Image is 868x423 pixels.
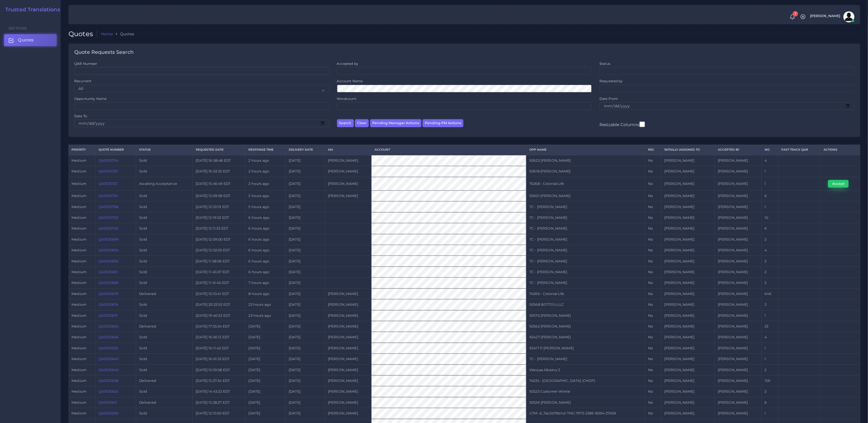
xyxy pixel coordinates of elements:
[136,386,193,397] td: Sold
[71,205,86,209] span: medium
[715,177,761,190] td: [PERSON_NAME]
[645,256,661,267] td: No
[645,332,661,343] td: No
[68,30,97,38] h2: Quotes
[136,321,193,332] td: Delivered
[325,191,371,201] td: [PERSON_NAME]
[136,310,193,321] td: Sold
[99,248,119,252] a: QAR125694
[337,79,363,83] label: Account Name
[136,278,193,288] td: Sold
[99,259,118,263] a: QAR125693
[645,212,661,223] td: No
[715,256,761,267] td: [PERSON_NAME]
[715,191,761,201] td: [PERSON_NAME]
[599,61,610,66] label: Status
[99,237,119,241] a: QAR125699
[136,201,193,212] td: Sold
[245,234,286,245] td: 6 hours ago
[715,332,761,343] td: [PERSON_NAME]
[99,389,118,393] a: QAR125625
[71,357,86,361] span: medium
[761,223,778,234] td: 6
[645,191,661,201] td: No
[639,121,645,128] input: Resizable Columns
[71,259,86,263] span: medium
[661,332,715,343] td: [PERSON_NAME]
[193,354,245,365] td: [DATE] 16:01:33 EDT
[645,201,661,212] td: No
[71,182,86,186] span: medium
[193,201,245,212] td: [DATE] 12:53:19 EDT
[286,155,325,166] td: [DATE]
[193,365,245,375] td: [DATE] 15:59:58 EDT
[355,119,369,127] button: Clear
[286,343,325,353] td: [DATE]
[661,375,715,386] td: [PERSON_NAME]
[99,270,118,274] a: QAR125691
[828,181,853,185] a: Accept
[245,288,286,299] td: 8 hours ago
[761,245,778,256] td: 4
[526,234,645,245] td: TC - [PERSON_NAME]
[661,310,715,321] td: [PERSON_NAME]
[71,292,86,296] span: medium
[371,145,526,155] th: Account
[245,145,286,155] th: Response Time
[715,201,761,212] td: [PERSON_NAME]
[99,216,118,220] a: QAR125703
[325,375,371,386] td: [PERSON_NAME]
[761,278,778,288] td: 2
[661,365,715,375] td: [PERSON_NAME]
[645,245,661,256] td: No
[715,245,761,256] td: [PERSON_NAME]
[645,288,661,299] td: No
[828,180,849,188] button: Accept
[286,386,325,397] td: [DATE]
[193,332,245,343] td: [DATE] 16:56:12 EDT
[715,299,761,310] td: [PERSON_NAME]
[337,119,354,127] button: Search
[761,256,778,267] td: 2
[71,379,86,383] span: medium
[661,354,715,365] td: [PERSON_NAME]
[286,177,325,190] td: [DATE]
[526,155,645,166] td: 92623 [PERSON_NAME]
[526,166,645,177] td: 92618 [PERSON_NAME]
[645,299,661,310] td: No
[761,267,778,277] td: 2
[99,379,118,383] a: QAR125638
[325,155,371,166] td: [PERSON_NAME]
[193,166,245,177] td: [DATE] 16:02:35 EDT
[71,313,86,318] span: medium
[286,299,325,310] td: [DATE]
[99,346,118,350] a: QAR125520
[526,375,645,386] td: 74235 - [GEOGRAPHIC_DATA] (CHOP)
[136,354,193,365] td: Sold
[715,278,761,288] td: [PERSON_NAME]
[715,343,761,353] td: [PERSON_NAME]
[715,155,761,166] td: [PERSON_NAME]
[99,194,118,198] a: QAR125710
[423,119,463,127] button: Pending PM Actions
[99,205,118,209] a: QAR125708
[599,121,645,128] label: Resizable Columns
[99,357,118,361] a: QAR125643
[715,310,761,321] td: [PERSON_NAME]
[193,299,245,310] td: [DATE] 20:22:52 EDT
[286,332,325,343] td: [DATE]
[286,234,325,245] td: [DATE]
[526,288,645,299] td: 74266 - Colonial Life
[99,335,118,339] a: QAR125656
[99,368,119,372] a: QAR125640
[71,281,86,285] span: medium
[136,365,193,375] td: Sold
[136,256,193,267] td: Sold
[193,145,245,155] th: Requested Date
[99,313,118,318] a: QAR125671
[661,299,715,310] td: [PERSON_NAME]
[245,278,286,288] td: 7 hours ago
[286,201,325,212] td: [DATE]
[778,145,821,155] th: Fast Track QAR
[526,332,645,343] td: 92427 [PERSON_NAME]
